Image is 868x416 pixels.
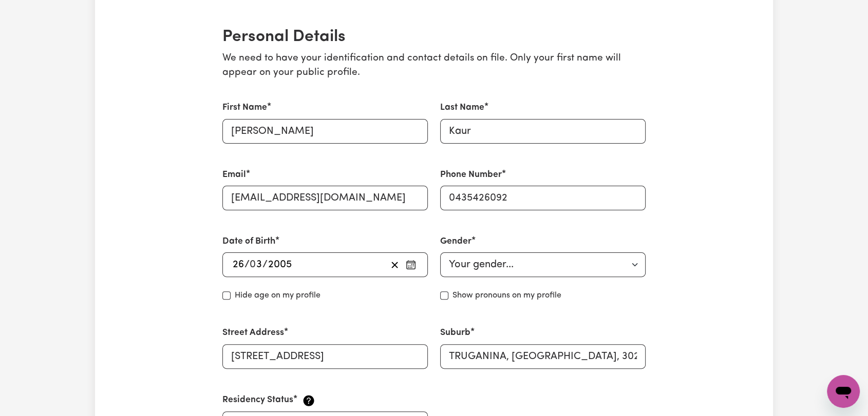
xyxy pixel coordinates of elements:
[222,51,646,81] p: We need to have your identification and contact details on file. Only your first name will appear...
[222,101,267,114] label: First Name
[244,259,250,270] span: /
[222,27,646,47] h2: Personal Details
[222,168,246,182] label: Email
[440,101,484,114] label: Last Name
[232,257,244,272] input: --
[250,257,262,272] input: --
[268,257,293,272] input: ----
[262,259,268,270] span: /
[827,375,860,408] iframe: Button to launch messaging window
[222,326,284,340] label: Street Address
[440,168,502,182] label: Phone Number
[440,326,470,340] label: Suburb
[440,344,646,369] input: e.g. North Bondi, New South Wales
[452,289,561,302] label: Show pronouns on my profile
[222,393,293,407] label: Residency Status
[235,289,320,302] label: Hide age on my profile
[222,235,275,248] label: Date of Birth
[250,260,256,270] span: 0
[440,235,471,248] label: Gender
